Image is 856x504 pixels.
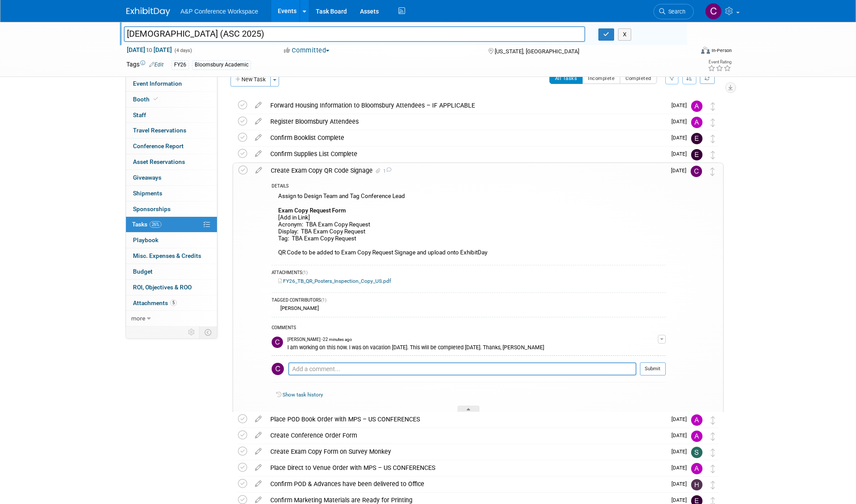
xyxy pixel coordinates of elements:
[126,311,217,326] a: more
[691,431,702,442] img: Amanda Oney
[705,3,722,20] img: Christine Ritchlin
[653,4,694,19] a: Search
[321,298,326,302] span: (1)
[133,80,182,87] span: Event Information
[711,481,715,489] i: Move task
[126,295,217,311] a: Attachments5
[266,98,666,113] div: Forward Housing Information to Bloomsbury Attendees – IF APPLICABLE
[671,167,691,174] span: [DATE]
[133,268,153,275] span: Budget
[287,343,658,351] div: I am working on this now. I was on vacation [DATE]. This will be completed [DATE]. Thanks, [PERSO...
[495,48,579,55] span: [US_STATE], [GEOGRAPHIC_DATA]
[266,146,666,161] div: Confirm Supplies List Complete
[126,108,217,123] a: Staff
[640,362,666,375] button: Submit
[171,60,189,70] div: FY26
[145,46,154,53] span: to
[549,73,583,84] button: All Tasks
[133,190,162,197] span: Shipments
[665,8,685,15] span: Search
[711,47,732,54] div: In-Person
[133,252,201,259] span: Misc. Expenses & Credits
[671,416,691,422] span: [DATE]
[251,496,266,504] a: edit
[278,278,391,284] a: FY26_TB_QR_Posters_Inspection_Copy_US.pdf
[126,217,217,232] a: Tasks26%
[266,412,666,427] div: Place POD Book Order with MPS – US CONFERENCES
[691,166,702,177] img: Christine Ritchlin
[701,47,710,54] img: Format-Inperson.png
[281,46,333,55] button: Committed
[251,415,266,423] a: edit
[126,154,217,170] a: Asset Reservations
[711,118,715,127] i: Move task
[691,479,702,490] img: Hannah Siegel
[671,118,691,125] span: [DATE]
[126,60,164,70] td: Tags
[126,264,217,279] a: Budget
[192,60,251,70] div: Bloomsbury Academic
[582,73,620,84] button: Incomplete
[149,62,164,68] a: Edit
[126,202,217,217] a: Sponsorships
[150,221,161,228] span: 26%
[126,248,217,264] a: Misc. Expenses & Credits
[266,460,666,475] div: Place Direct to Venue Order with MPS – US CONFERENCES
[231,73,271,87] button: New Task
[126,233,217,248] a: Playbook
[711,432,715,441] i: Move task
[266,476,666,491] div: Confirm POD & Advances have been delivered to Office
[126,170,217,185] a: Giveaways
[691,149,702,160] img: Erika Rollins
[691,133,702,144] img: Erika Rollins
[251,101,266,109] a: edit
[671,481,691,487] span: [DATE]
[711,465,715,473] i: Move task
[126,186,217,201] a: Shipments
[302,270,307,275] span: (1)
[199,327,217,338] td: Toggle Event Tabs
[184,327,199,338] td: Personalize Event Tab Strip
[272,297,666,305] div: TAGGED CONTRIBUTORS
[251,480,266,488] a: edit
[671,135,691,141] span: [DATE]
[671,497,691,503] span: [DATE]
[133,143,184,149] span: Conference Report
[671,448,691,455] span: [DATE]
[251,464,266,472] a: edit
[266,130,666,145] div: Confirm Booklist Complete
[126,92,217,107] a: Booth
[251,167,266,174] a: edit
[266,428,666,443] div: Create Conference Order Form
[618,28,632,41] button: X
[691,463,702,474] img: Amanda Oney
[133,174,161,181] span: Giveaways
[251,118,266,125] a: edit
[266,444,666,459] div: Create Exam Copy Form on Survey Monkey
[708,60,731,64] div: Event Rating
[382,168,391,174] span: 1
[272,324,666,333] div: COMMENTS
[711,416,715,424] i: Move task
[133,111,146,118] span: Staff
[691,101,702,112] img: Amanda Oney
[700,73,715,84] a: Refresh
[272,363,284,375] img: Christine Ritchlin
[671,102,691,108] span: [DATE]
[251,431,266,439] a: edit
[251,150,266,158] a: edit
[126,46,172,54] span: [DATE] [DATE]
[278,305,319,311] div: [PERSON_NAME]
[133,205,171,212] span: Sponsorships
[711,151,715,159] i: Move task
[133,284,192,291] span: ROI, Objectives & ROO
[251,448,266,455] a: edit
[710,167,715,176] i: Move task
[691,447,702,458] img: Samantha Klein
[711,448,715,457] i: Move task
[266,163,666,178] div: Create Exam Copy QR Code Signage
[272,337,283,348] img: Christine Ritchlin
[126,280,217,295] a: ROI, Objectives & ROO
[266,114,666,129] div: Register Bloomsbury Attendees
[133,96,160,103] span: Booth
